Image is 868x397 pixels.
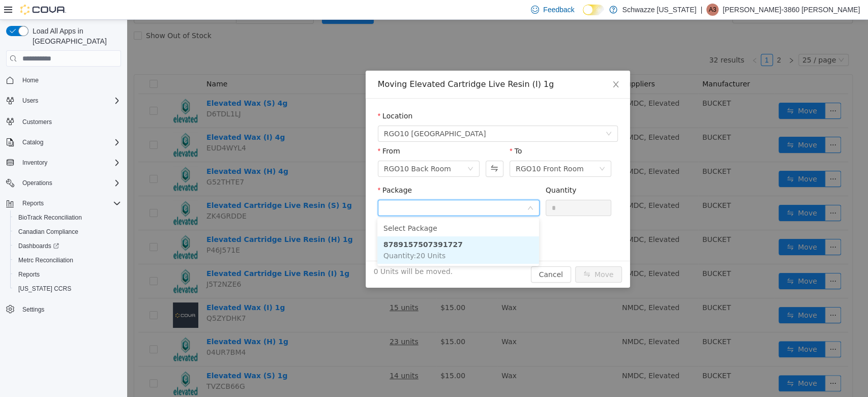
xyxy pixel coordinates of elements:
span: Catalog [18,136,121,148]
span: 0 Units will be moved. [247,247,326,257]
li: Select Package [250,200,412,217]
span: Settings [18,303,121,316]
span: Catalog [22,138,43,146]
i: icon: down [478,111,485,118]
input: Dark Mode [583,5,604,15]
span: Reports [18,197,121,209]
a: Dashboards [14,240,63,252]
button: Users [18,95,42,107]
span: Quantity : 20 Units [256,232,318,240]
span: Customers [22,118,52,126]
button: Reports [10,267,125,282]
button: Catalog [18,136,47,148]
button: Operations [2,176,125,190]
nav: Complex example [6,69,121,343]
span: Metrc Reconciliation [18,256,73,264]
span: Washington CCRS [14,283,121,295]
span: Inventory [22,159,47,167]
span: Users [18,95,121,107]
span: A3 [709,4,716,16]
span: Customers [18,115,121,128]
i: icon: down [400,185,406,192]
button: Swap [358,141,376,157]
button: Operations [18,177,56,189]
span: Metrc Reconciliation [14,254,121,266]
button: Home [2,73,125,87]
button: Settings [2,302,125,317]
li: 8789157507391727 [250,217,412,244]
a: [US_STATE] CCRS [14,283,75,295]
button: Canadian Compliance [10,225,125,239]
button: Close [474,51,503,79]
span: Users [22,97,38,105]
span: Home [18,74,121,86]
p: Schwazze [US_STATE] [622,4,697,16]
i: icon: close [485,60,493,69]
span: Reports [18,270,40,279]
button: Inventory [2,156,125,170]
a: Customers [18,116,56,128]
span: Operations [18,177,121,189]
i: icon: down [340,146,346,153]
span: Operations [22,179,52,187]
span: Home [22,76,39,84]
input: Package [257,181,400,197]
label: Quantity [418,166,450,174]
button: Users [2,94,125,108]
button: Customers [2,114,125,129]
a: Home [18,74,43,86]
i: icon: down [472,146,478,153]
button: Reports [2,196,125,210]
span: BioTrack Reconciliation [18,213,82,222]
label: To [382,127,395,135]
span: Reports [14,268,121,281]
p: [PERSON_NAME]-3860 [PERSON_NAME] [723,4,860,16]
label: From [251,127,273,135]
label: Location [251,92,286,100]
a: BioTrack Reconciliation [14,211,86,224]
button: [US_STATE] CCRS [10,282,125,296]
a: Canadian Compliance [14,226,82,238]
span: Reports [22,199,44,207]
button: Catalog [2,135,125,149]
span: Canadian Compliance [14,226,121,238]
span: Inventory [18,157,121,169]
span: Dashboards [18,242,59,250]
span: [US_STATE] CCRS [18,285,71,293]
div: Alexis-3860 Shoope [706,4,719,16]
p: | [700,4,702,16]
button: BioTrack Reconciliation [10,210,125,225]
span: Dark Mode [583,15,583,16]
span: Settings [22,306,44,314]
a: Reports [14,268,44,281]
span: Feedback [543,5,574,15]
div: RGO10 Front Room [388,141,457,157]
button: Cancel [404,247,444,263]
label: Package [251,166,285,174]
button: Metrc Reconciliation [10,253,125,267]
div: RGO10 Back Room [257,141,324,157]
img: Cova [20,5,66,15]
button: Reports [18,197,48,209]
span: RGO10 Santa Fe [257,106,359,121]
strong: 8789157507391727 [256,221,336,229]
span: Load All Apps in [GEOGRAPHIC_DATA] [28,26,121,46]
input: Quantity [419,180,484,196]
a: Dashboards [10,239,125,253]
span: Canadian Compliance [18,228,78,236]
div: Moving Elevated Cartridge Live Resin (I) 1g [251,59,491,70]
span: BioTrack Reconciliation [14,211,121,224]
button: icon: swapMove [448,247,495,263]
span: Dashboards [14,240,121,252]
a: Settings [18,303,48,316]
button: Inventory [18,157,51,169]
a: Metrc Reconciliation [14,254,77,266]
